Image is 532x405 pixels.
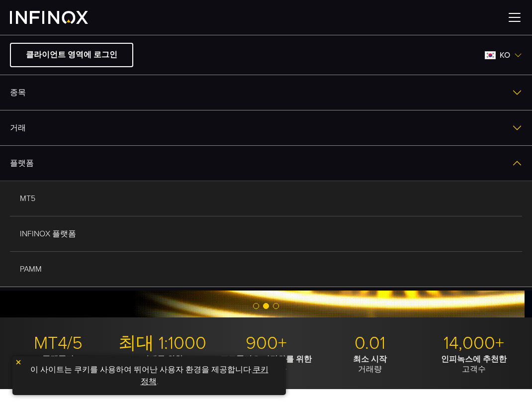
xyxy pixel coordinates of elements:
[10,181,522,216] a: MT5
[10,216,522,251] a: INFINOX 플랫폼
[17,361,281,390] p: 이 사이트는 쿠키를 사용하여 뛰어난 사용자 환경을 제공합니다. .
[141,354,183,364] strong: 거래를 위한
[441,354,507,364] strong: 인피녹스에 추천한
[114,332,210,354] p: 최대 1:1000
[263,303,269,309] span: Go to slide 2
[10,354,106,374] p: 최신 거래 도구
[10,252,522,287] a: PAMM
[273,303,279,309] span: Go to slide 3
[353,354,387,364] strong: 최소 시작
[426,354,522,374] p: 고객수
[15,359,22,366] img: yellow close icon
[10,332,106,354] p: MT4/5
[496,49,514,61] span: ko
[322,332,418,354] p: 0.01
[42,354,74,364] strong: 플랫폼과
[220,354,312,364] strong: 포트폴리오 다각화를 위한
[10,43,133,67] a: 클라이언트 영역에 로그인
[322,354,418,374] p: 거래량
[114,354,210,374] p: 레버리지
[218,332,314,354] p: 900+
[426,332,522,354] p: 14,000+
[218,354,314,374] p: 각종 도구들
[253,303,259,309] span: Go to slide 1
